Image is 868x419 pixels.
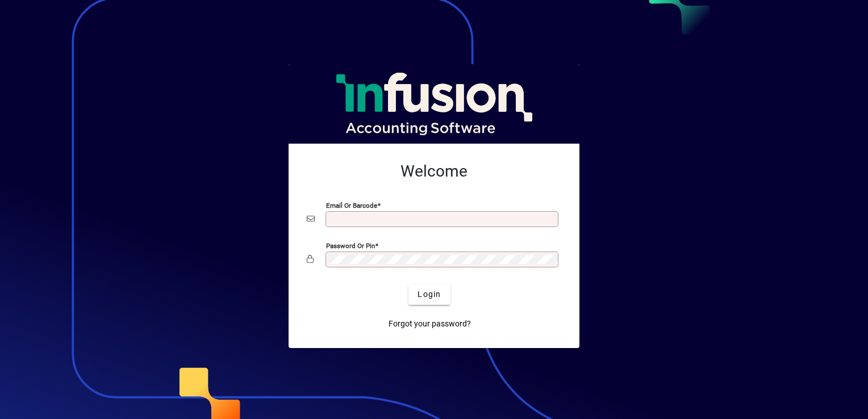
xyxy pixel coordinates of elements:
[418,288,441,300] span: Login
[326,241,375,249] mat-label: Password or Pin
[389,318,471,330] span: Forgot your password?
[408,284,450,305] button: Login
[307,162,561,181] h2: Welcome
[326,201,377,209] mat-label: Email or Barcode
[384,314,475,334] a: Forgot your password?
